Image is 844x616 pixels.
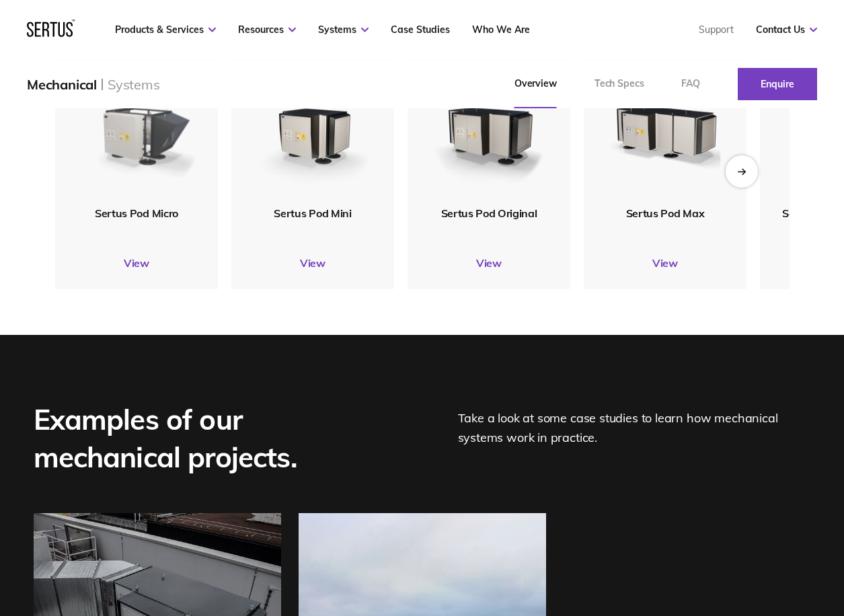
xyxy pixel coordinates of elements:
div: Mechanical [27,76,97,93]
a: Resources [238,24,296,36]
a: View [55,256,218,270]
a: View [231,256,394,270]
div: Examples of our mechanical projects. [34,401,397,476]
a: Tech Specs [576,60,663,108]
iframe: Chat Widget [602,460,844,616]
span: Sertus Pod Mini [274,206,351,220]
div: Take a look at some case studies to learn how mechanical systems work in practice. [458,401,811,476]
a: View [408,256,570,270]
a: Enquire [738,68,817,100]
a: Contact Us [756,24,817,36]
a: Who We Are [472,24,530,36]
div: Next slide [726,155,758,188]
span: Sertus Pod Micro [95,206,178,220]
a: Support [699,24,734,36]
span: Sertus Pod Original [440,206,537,220]
div: Systems [108,76,160,93]
a: Case Studies [391,24,450,36]
a: Products & Services [115,24,216,36]
a: FAQ [662,60,719,108]
a: Systems [318,24,369,36]
span: Sertus Pod Max [625,206,704,220]
a: View [584,256,746,270]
